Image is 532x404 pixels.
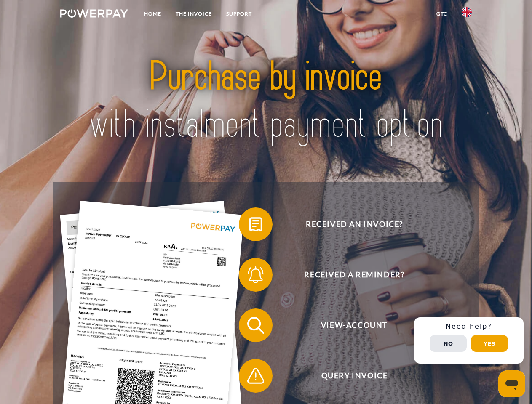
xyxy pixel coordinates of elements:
img: title-powerpay_en.svg [80,40,452,161]
span: View-Account [251,308,457,342]
img: qb_bell.svg [245,264,266,285]
img: qb_warning.svg [245,365,266,386]
img: qb_bill.svg [245,214,266,235]
a: Support [219,6,259,21]
h3: Need help? [419,322,519,331]
img: en [462,7,472,17]
button: Received a reminder? [239,258,458,292]
a: GTC [429,6,454,21]
button: Received an invoice? [239,207,458,241]
span: Received a reminder? [251,258,457,292]
button: Query Invoice [239,359,458,393]
div: Schnellhilfe [414,317,524,364]
img: qb_search.svg [245,315,266,336]
a: Home [137,6,168,21]
a: THE INVOICE [168,6,219,21]
iframe: Button to launch messaging window [498,370,525,397]
img: logo-powerpay-white.svg [60,9,128,18]
button: View-Account [239,308,458,342]
button: Yes [471,335,508,352]
span: Received an invoice? [251,207,457,241]
button: No [430,335,467,352]
span: Query Invoice [251,359,457,393]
